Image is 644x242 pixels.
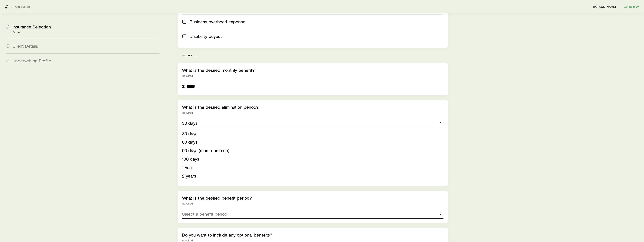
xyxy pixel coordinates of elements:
span: Insurance Selection [12,24,51,29]
p: Select a benefit period [182,211,227,217]
li: 90 days (most common) [182,146,441,155]
li: 180 days [182,155,441,163]
div: Required [182,111,443,114]
input: Business overhead expense [182,20,186,24]
span: 2 years [182,173,196,178]
div: Required [182,74,443,77]
p: individual [182,54,448,57]
span: 60 days [182,139,198,145]
input: Disability buyout [182,34,186,38]
span: 180 days [182,156,199,162]
p: What is the desired monthly benefit? [182,67,443,73]
span: Client Details [12,43,38,49]
div: $ [182,84,185,89]
p: Do you want to include any optional benefits? [182,232,443,237]
li: 30 days [182,129,441,138]
span: 1 year [182,165,193,170]
span: 30 days [182,131,198,136]
span: Underwriting Profile [12,58,51,63]
p: What is the desired elimination period? [182,104,443,110]
span: 2 [6,44,9,48]
span: Business overhead expense [190,19,245,24]
li: 60 days [182,138,441,146]
div: Required [182,202,443,205]
button: Get help [623,5,639,9]
p: Current [12,31,159,34]
span: 90 days (most common) [182,148,229,153]
span: Disability buyout [190,34,222,39]
button: [PERSON_NAME] [593,5,620,9]
p: [PERSON_NAME] [593,5,620,8]
li: 1 year [182,163,441,172]
li: 2 years [182,172,441,180]
p: What is the desired benefit period? [182,195,443,201]
div: Required [182,239,443,242]
span: 3 [6,59,9,62]
button: Get quotes [15,5,30,8]
p: 30 days [182,120,198,126]
span: 1 [6,25,9,28]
